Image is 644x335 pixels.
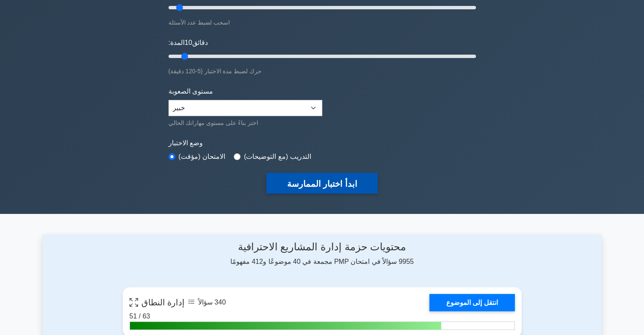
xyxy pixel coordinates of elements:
[244,153,311,160] font: التدريب (مع التوضيحات)
[169,19,230,26] font: اسحب لضبط عدد الأسئلة
[230,258,414,265] font: 9955 سؤالاً في امتحان PMP مجمعة في 40 موضوعًا و412 مفهومًا
[179,153,225,160] font: الامتحان (مؤقت)
[429,294,515,311] a: انتقل إلى الموضوع
[192,39,208,46] font: دقائق
[169,39,185,46] font: المدة:
[169,119,258,126] font: اختر بناءً على مستوى مهاراتك الحالي
[169,139,203,147] font: وضع الاختبار
[169,88,213,95] font: مستوى الصعوبة
[266,173,377,194] button: ابدأ اختبار الممارسة
[169,68,262,75] font: حرك لضبط مدة الاختبار (5-120 دقيقة)
[185,39,192,46] font: 10
[238,241,406,252] font: محتويات حزمة إدارة المشاريع الاحترافية
[287,179,357,188] font: ابدأ اختبار الممارسة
